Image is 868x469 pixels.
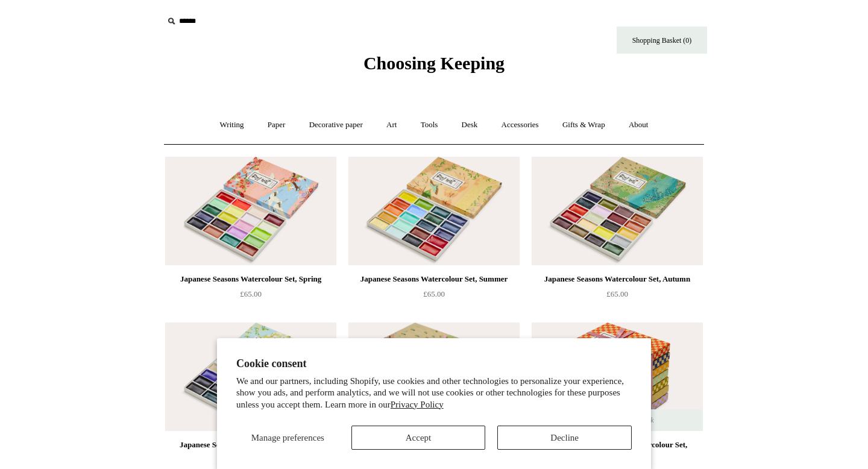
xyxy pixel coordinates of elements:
span: Choosing Keeping [363,53,505,73]
a: About [618,109,659,141]
a: Japanese Seasons Watercolour Set, Summer Japanese Seasons Watercolour Set, Summer [348,157,520,265]
button: Decline [497,426,632,450]
a: Tools [410,109,449,141]
h2: Cookie consent [236,357,632,370]
a: Writing [209,109,255,141]
a: Japanese Seasons Watercolour Set, Autumn Japanese Seasons Watercolour Set, Autumn [532,157,703,265]
div: Japanese Seasons Watercolour Set, Autumn [535,272,700,286]
img: Japanese Seasons Watercolour Set, Summer [348,157,520,265]
span: £65.00 [240,289,262,298]
a: Japanese Watercolour Set, 4 Seasons Japanese Watercolour Set, 4 Seasons Temporarily Out of Stock [348,323,520,431]
a: Desk [451,109,489,141]
a: Choosing Keeping [363,63,505,71]
div: Japanese Seasons Watercolour Set, Spring [168,272,333,286]
a: Privacy Policy [391,400,444,409]
a: Shopping Basket (0) [617,27,707,54]
a: Japanese Seasons Watercolour Set, Winter Japanese Seasons Watercolour Set, Winter [165,323,336,431]
a: Japanese Seasons Watercolour Set, Spring £65.00 [165,272,336,321]
button: Accept [351,426,486,450]
a: Accessories [491,109,550,141]
img: Choosing Keeping Retro Watercolour Set, Decades Collection [532,323,703,431]
div: Japanese Seasons Watercolour Set, Summer [351,272,517,286]
span: Manage preferences [251,433,324,442]
a: Decorative paper [298,109,374,141]
a: Paper [257,109,297,141]
a: Choosing Keeping Retro Watercolour Set, Decades Collection Choosing Keeping Retro Watercolour Set... [532,323,703,431]
a: Japanese Seasons Watercolour Set, Summer £65.00 [348,272,520,321]
a: Gifts & Wrap [552,109,616,141]
a: Art [376,109,407,141]
span: £65.00 [423,289,445,298]
img: Japanese Seasons Watercolour Set, Spring [165,157,336,265]
img: Japanese Seasons Watercolour Set, Winter [165,323,336,431]
span: £65.00 [606,289,628,298]
img: Japanese Watercolour Set, 4 Seasons [348,323,520,431]
div: Japanese Seasons Watercolour Set, Winter [168,438,333,452]
img: Japanese Seasons Watercolour Set, Autumn [532,157,703,265]
button: Manage preferences [236,426,339,450]
a: Japanese Seasons Watercolour Set, Autumn £65.00 [532,272,703,321]
a: Japanese Seasons Watercolour Set, Spring Japanese Seasons Watercolour Set, Spring [165,157,336,265]
p: We and our partners, including Shopify, use cookies and other technologies to personalize your ex... [236,376,632,411]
